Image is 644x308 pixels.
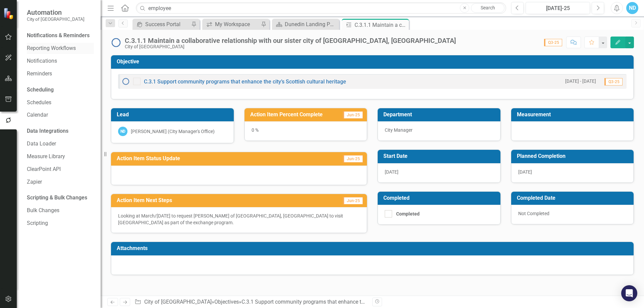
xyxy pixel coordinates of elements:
[604,78,623,85] span: Q3-25
[383,112,497,118] h3: Department
[285,20,337,28] div: Dunedin Landing Page
[626,2,638,14] button: ND
[27,57,94,65] a: Notifications
[27,166,94,173] a: ClearPoint API
[27,220,94,227] a: Scripting
[27,207,94,214] a: Bulk Changes
[125,44,456,49] div: City of [GEOGRAPHIC_DATA]
[215,20,259,28] div: My Workspace
[518,169,532,175] span: [DATE]
[27,194,87,202] div: Scripting & Bulk Changes
[144,78,346,85] a: C.3.1 Support community programs that enhance the city’s Scottish cultural heritage
[343,155,363,163] span: Jun-25
[385,127,493,133] p: City Manager
[27,127,68,135] div: Data Integrations
[117,245,630,251] h3: Attachments
[135,298,367,306] div: » » »
[27,140,94,148] a: Data Loader
[131,128,215,135] div: [PERSON_NAME] (City Manager's Office)
[526,2,590,14] button: [DATE]-25
[118,127,127,136] div: ND
[27,178,94,186] a: Zapier
[343,197,363,204] span: Jun-25
[117,112,230,118] h3: Lead
[383,153,497,159] h3: Start Date
[355,21,407,29] div: C.3.1.1 Maintain a collaborative relationship with our sister city of [GEOGRAPHIC_DATA], [GEOGRAP...
[621,285,637,301] div: Open Intercom Messenger
[145,20,190,28] div: Success Portal
[274,20,337,28] a: Dunedin Landing Page
[117,197,296,203] h3: Action Item Next Steps
[204,20,259,28] a: My Workspace
[144,299,212,305] a: City of [GEOGRAPHIC_DATA]
[111,37,121,48] img: Not Started
[27,86,54,94] div: Scheduling
[250,112,338,118] h3: Action Item Percent Complete
[27,111,94,119] a: Calendar
[136,2,506,14] input: Search ClearPoint...
[471,3,504,13] a: Search
[117,59,630,65] h3: Objective
[383,195,497,201] h3: Completed
[241,299,440,305] a: C.3.1 Support community programs that enhance the city’s Scottish cultural heritage
[517,153,631,159] h3: Planned Completion
[27,99,94,107] a: Schedules
[214,299,239,305] a: Objectives
[27,153,94,161] a: Measure Library
[27,32,90,40] div: Notifications & Reminders
[517,112,631,118] h3: Measurement
[134,20,190,28] a: Success Portal
[27,8,85,16] span: Automation
[528,4,588,12] div: [DATE]-25
[27,70,94,78] a: Reminders
[27,45,94,52] a: Reporting Workflows
[245,121,367,141] div: 0 %
[517,195,631,201] h3: Completed Date
[3,7,16,20] img: ClearPoint Strategy
[385,169,398,175] span: [DATE]
[343,111,363,119] span: Jun-25
[27,16,85,22] small: City of [GEOGRAPHIC_DATA]
[511,205,634,224] div: Not Completed
[118,212,360,226] p: Looking at March/[DATE] to request [PERSON_NAME] of [GEOGRAPHIC_DATA], [GEOGRAPHIC_DATA] to visit...
[565,78,596,84] small: [DATE] - [DATE]
[125,37,456,44] div: C.3.1.1 Maintain a collaborative relationship with our sister city of [GEOGRAPHIC_DATA], [GEOGRAP...
[117,156,303,162] h3: Action Item Status Update
[122,77,130,85] img: Not Started
[544,39,562,46] span: Q3-25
